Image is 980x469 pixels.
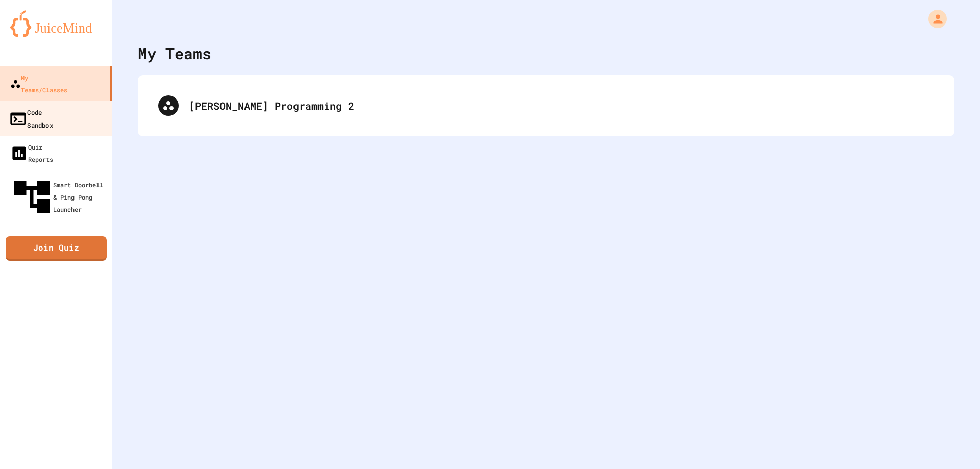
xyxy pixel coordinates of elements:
div: [PERSON_NAME] Programming 2 [189,98,934,113]
div: [PERSON_NAME] Programming 2 [148,85,944,126]
img: logo-orange.svg [10,10,102,37]
a: Join Quiz [6,236,107,261]
div: My Teams/Classes [10,71,67,96]
div: Code Sandbox [9,106,53,131]
div: My Account [918,7,949,31]
div: Quiz Reports [10,141,53,165]
div: My Teams [138,42,211,65]
div: Smart Doorbell & Ping Pong Launcher [10,176,108,218]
